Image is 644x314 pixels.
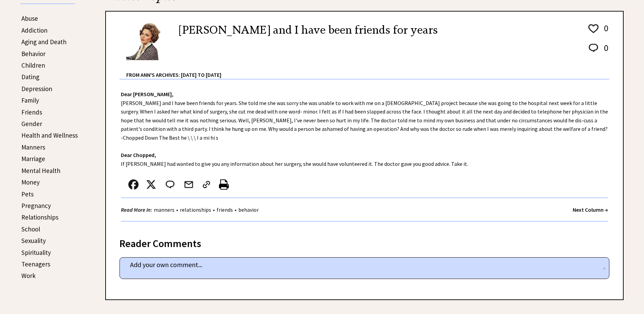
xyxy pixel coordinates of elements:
[21,38,67,46] a: Aging and Death
[201,179,211,190] img: link_02.png
[146,179,156,190] img: x_small.png
[21,143,45,151] a: Manners
[21,73,39,81] a: Dating
[21,190,34,198] a: Pets
[126,61,609,79] div: From Ann's Archives: [DATE] to [DATE]
[215,206,235,213] a: friends
[128,179,139,190] img: facebook.png
[21,108,42,116] a: Friends
[179,22,438,38] h2: [PERSON_NAME] and I have been friends for years
[21,96,39,104] a: Family
[21,61,45,69] a: Children
[21,120,42,128] a: Gender
[121,91,173,98] strong: Dear [PERSON_NAME],
[178,206,213,213] a: relationships
[21,85,52,93] a: Depression
[21,272,36,280] a: Work
[21,202,51,210] a: Pregnancy
[21,213,58,221] a: Relationships
[601,42,609,60] td: 0
[164,179,176,190] img: message_round%202.png
[21,14,38,22] a: Abuse
[126,22,169,60] img: Ann6%20v2%20small.png
[21,237,46,245] a: Sexuality
[237,206,260,213] a: behavior
[601,22,609,41] td: 0
[219,179,229,190] img: printer%20icon.png
[573,206,608,213] a: Next Column →
[21,248,51,257] a: Spirituality
[587,42,600,53] img: message_round%202.png
[119,236,609,247] div: Reader Comments
[106,80,623,228] div: [PERSON_NAME] and I have been friends for years. She told me she was sorry she was unable to work...
[21,131,78,139] a: Health and Wellness
[21,260,50,268] a: Teenagers
[121,152,156,158] strong: Dear Chopped,
[21,225,40,233] a: School
[152,206,176,213] a: manners
[121,206,260,214] div: • • •
[21,167,60,175] a: Mental Health
[184,179,194,190] img: mail.png
[21,26,48,34] a: Addiction
[21,50,45,58] a: Behavior
[21,178,40,186] a: Money
[121,206,152,213] strong: Read More In:
[587,23,600,35] img: heart_outline%201.png
[21,155,45,163] a: Marriage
